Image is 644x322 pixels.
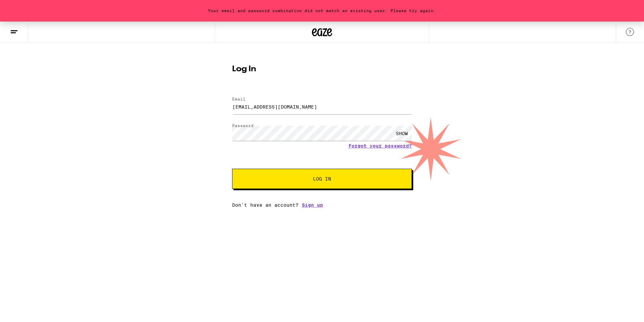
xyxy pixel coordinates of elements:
label: Email [232,97,246,101]
h1: Log In [232,65,412,73]
a: Sign up [302,202,323,208]
label: Password [232,123,254,128]
span: Log In [313,176,331,181]
input: Email [232,99,412,114]
button: Log In [232,169,412,189]
a: Forgot your password? [348,143,412,149]
div: SHOW [392,126,412,141]
span: Hi. Need any help? [4,5,48,10]
div: Don't have an account? [232,202,412,208]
